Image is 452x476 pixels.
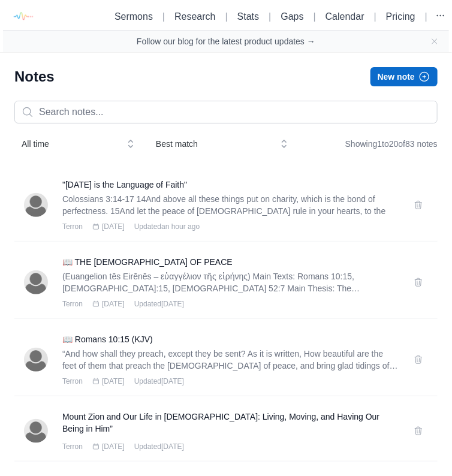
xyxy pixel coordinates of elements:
[102,442,125,451] span: [DATE]
[369,10,381,24] li: |
[326,11,364,22] a: Calendar
[156,138,271,150] span: Best match
[134,299,184,309] span: Updated [DATE]
[430,37,439,46] button: Close banner
[62,348,399,372] p: “And how shall they preach, except they be sent? As it is written, How beautiful are the feet of ...
[134,222,200,231] span: Updated an hour ago
[22,138,117,150] span: All time
[62,411,399,435] a: Mount Zion and Our Life in [DEMOGRAPHIC_DATA]: Living, Moving, and Having Our Being in Him”
[158,10,170,24] li: |
[14,101,438,123] input: Search notes...
[309,10,321,24] li: |
[14,133,141,155] button: All time
[149,133,295,155] button: Best match
[62,442,83,451] span: Terron
[24,270,48,294] img: Terron
[137,35,315,47] a: Follow our blog for the latest product updates →
[345,133,438,155] div: Showing 1 to 20 of 83 notes
[24,419,48,443] img: Terron
[370,67,438,86] button: New note
[62,222,83,231] span: Terron
[62,256,399,268] a: 📖 THE [DEMOGRAPHIC_DATA] OF PEACE
[281,11,303,22] a: Gaps
[237,11,259,22] a: Stats
[24,348,48,372] img: Terron
[14,67,55,86] h1: Notes
[114,11,153,22] a: Sermons
[386,11,415,22] a: Pricing
[62,270,399,294] p: (Euangelion tēs Eirēnēs – εὐαγγέλιον τῆς εἰρήνης) Main Texts: Romans 10:15, [DEMOGRAPHIC_DATA]:15...
[24,193,48,217] img: Terron
[102,299,125,309] span: [DATE]
[134,376,184,386] span: Updated [DATE]
[221,10,233,24] li: |
[174,11,215,22] a: Research
[9,3,36,30] img: logo
[62,299,83,309] span: Terron
[264,10,276,24] li: |
[62,193,399,217] p: Colossians 3:14-17 14And above all these things put on charity, which is the bond of perfectness....
[420,10,432,24] li: |
[62,333,399,345] a: 📖 Romans 10:15 (KJV)
[102,376,125,386] span: [DATE]
[62,376,83,386] span: Terron
[62,179,399,191] a: "[DATE] is the Language of Faith"
[102,222,125,231] span: [DATE]
[134,442,184,451] span: Updated [DATE]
